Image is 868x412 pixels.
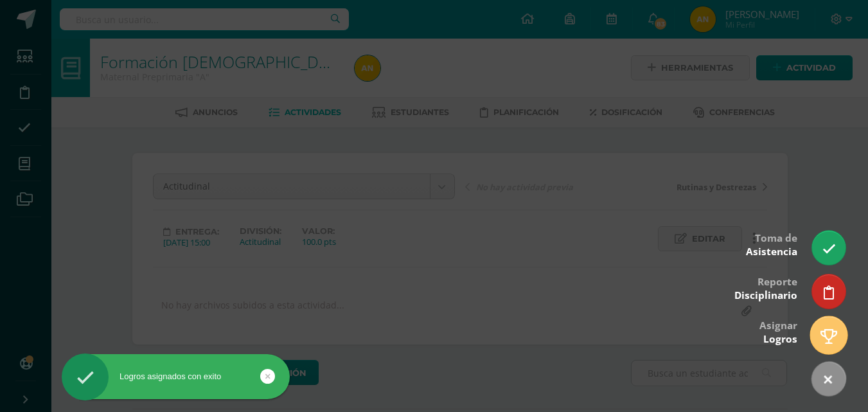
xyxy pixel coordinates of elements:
div: Logros asignados con exito [62,371,290,382]
div: Asignar [759,310,797,352]
div: Toma de [746,223,797,265]
span: Logros [763,332,797,346]
span: Disciplinario [734,289,797,302]
div: Reporte [734,267,797,309]
span: Asistencia [746,245,797,258]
